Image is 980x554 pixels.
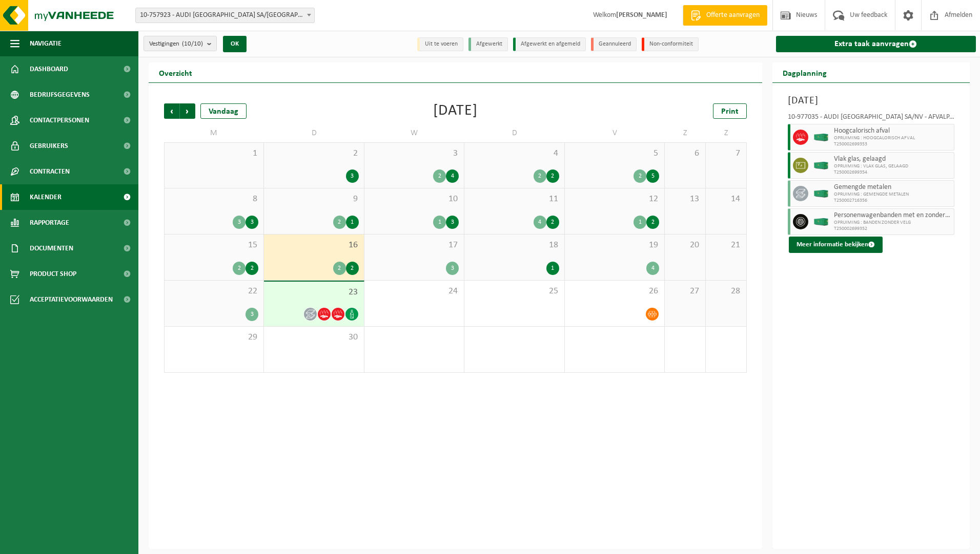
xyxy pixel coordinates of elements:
span: 21 [711,240,741,251]
img: HK-XC-40-GN-00 [813,190,829,198]
div: 2 [433,169,446,183]
span: Contracten [30,159,70,184]
li: Uit te voeren [417,37,463,51]
span: Vorige [164,103,179,119]
span: OPRUIMING : BANDEN ZONDER VELG [834,220,952,226]
span: Bedrijfsgegevens [30,82,90,108]
span: Hoogcalorisch afval [834,127,952,135]
span: 2 [269,148,358,159]
div: 2 [233,262,246,275]
span: 1 [170,148,258,159]
h3: [DATE] [788,93,955,109]
div: 3 [446,262,459,275]
span: 10-757923 - AUDI BRUSSELS SA/NV - VORST [136,8,314,23]
span: Acceptatievoorwaarden [30,287,113,312]
div: 1 [634,216,646,229]
span: 29 [170,332,258,343]
div: 1 [546,262,559,275]
span: T250002716356 [834,198,952,204]
span: OPRUIMING : GEMENGDE METALEN [834,191,952,198]
li: Non-conformiteit [642,37,699,51]
span: 12 [570,194,659,205]
img: HK-XC-40-GN-00 [813,134,829,141]
span: 10 [370,194,459,205]
div: 2 [546,216,559,229]
td: Z [665,124,706,142]
td: W [364,124,464,142]
span: 25 [469,286,559,297]
span: Personenwagenbanden met en zonder velg [834,211,952,220]
span: 22 [170,286,258,297]
span: 15 [170,240,258,251]
td: D [264,124,364,142]
div: 2 [646,216,659,229]
li: Afgewerkt [468,37,508,51]
h2: Dagplanning [772,62,837,82]
button: Vestigingen(10/10) [144,36,217,51]
div: 1 [433,216,446,229]
li: Afgewerkt en afgemeld [513,37,586,51]
div: 2 [346,262,359,275]
span: 28 [711,286,741,297]
span: Rapportage [30,210,69,236]
div: 2 [634,169,646,183]
span: Contactpersonen [30,108,89,133]
div: 3 [246,216,258,229]
span: Vestigingen [149,36,203,52]
td: D [464,124,564,142]
span: 11 [469,194,559,205]
div: 4 [646,262,659,275]
td: M [164,124,264,142]
div: 3 [346,169,359,183]
count: (10/10) [182,40,203,47]
span: 27 [670,286,700,297]
div: 3 [446,216,459,229]
td: Z [706,124,747,142]
div: 5 [646,169,659,183]
div: 10-977035 - AUDI [GEOGRAPHIC_DATA] SA/NV - AFVALPARK AP – OPRUIMING EOP - VORST [788,114,955,124]
div: 2 [534,169,546,183]
div: 3 [246,308,258,321]
div: 2 [246,262,258,275]
span: Navigatie [30,31,62,56]
span: OPRUIMING : VLAK GLAS, GELAAGD [834,163,952,169]
img: HK-XC-40-GN-00 [813,218,829,226]
div: 2 [333,216,346,229]
span: 24 [370,286,459,297]
div: 2 [546,169,559,183]
span: Print [721,108,739,116]
span: T250002699354 [834,169,952,176]
span: 20 [670,240,700,251]
a: Offerte aanvragen [683,5,767,26]
span: 14 [711,194,741,205]
span: 5 [570,148,659,159]
span: 16 [269,240,358,251]
a: Extra taak aanvragen [776,36,976,52]
div: 4 [446,169,459,183]
div: Vandaag [200,103,247,119]
span: 18 [469,240,559,251]
button: OK [223,36,247,52]
div: 2 [333,262,346,275]
img: HK-XC-40-GN-00 [813,162,829,169]
span: T250002699352 [834,226,952,232]
span: T250002699353 [834,141,952,147]
span: Kalender [30,184,62,210]
span: Vlak glas, gelaagd [834,155,952,163]
li: Geannuleerd [591,37,637,51]
div: 1 [346,216,359,229]
span: Offerte aanvragen [704,10,762,20]
iframe: chat widget [5,531,171,554]
span: 4 [469,148,559,159]
span: Gebruikers [30,133,68,159]
div: 4 [534,216,546,229]
span: 19 [570,240,659,251]
span: 9 [269,194,358,205]
span: 6 [670,148,700,159]
span: 13 [670,194,700,205]
button: Meer informatie bekijken [789,237,883,253]
span: Gemengde metalen [834,183,952,191]
a: Print [713,103,747,119]
span: 30 [269,332,358,343]
span: 10-757923 - AUDI BRUSSELS SA/NV - VORST [135,8,315,23]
